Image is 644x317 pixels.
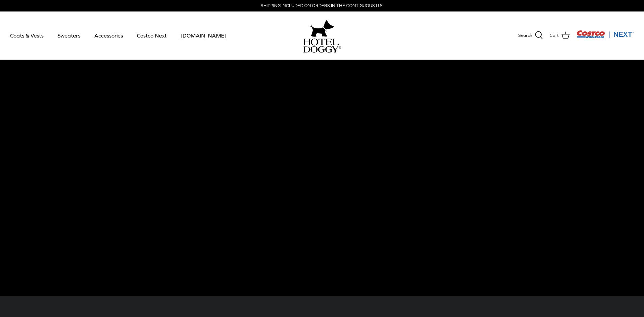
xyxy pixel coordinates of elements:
a: Cart [550,31,570,40]
a: Accessories [88,24,129,47]
a: Costco Next [131,24,173,47]
a: Visit Costco Next [576,34,634,40]
span: Cart [550,32,559,39]
a: Search [518,31,543,40]
img: Costco Next [576,30,634,39]
a: Coats & Vests [4,24,50,47]
a: hoteldoggy.com hoteldoggycom [303,18,341,53]
a: [DOMAIN_NAME] [174,24,233,47]
span: Search [518,32,532,39]
a: Sweaters [51,24,87,47]
img: hoteldoggy.com [310,18,334,39]
img: hoteldoggycom [303,39,341,53]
